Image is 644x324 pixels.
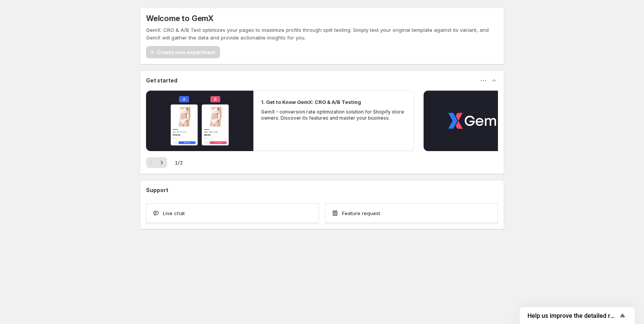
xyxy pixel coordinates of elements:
[527,311,627,320] button: Show survey - Help us improve the detailed report for A/B campaigns
[342,209,380,217] span: Feature request
[175,159,183,166] span: 1 / 2
[163,209,185,217] span: Live chat
[146,26,498,41] p: GemX: CRO & A/B Test optimizes your pages to maximize profits through split testing. Simply test ...
[146,14,214,23] h5: Welcome to GemX
[146,77,177,84] h3: Get started
[261,98,361,106] h2: 1. Get to Know GemX: CRO & A/B Testing
[146,186,168,194] h3: Support
[261,109,407,121] p: GemX - conversion rate optimization solution for Shopify store owners. Discover its features and ...
[527,312,618,319] span: Help us improve the detailed report for A/B campaigns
